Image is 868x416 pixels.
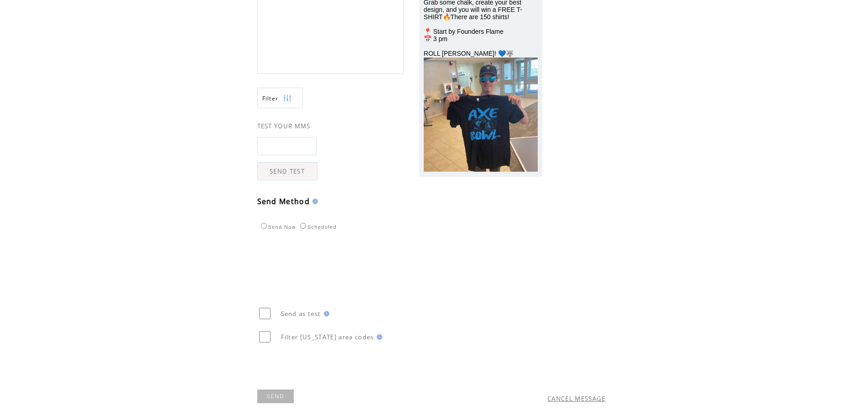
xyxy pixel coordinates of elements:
[257,122,311,130] span: TEST YOUR MMS
[298,224,337,230] label: Scheduled
[300,223,306,229] input: Scheduled
[257,162,317,180] a: SEND TEST
[281,333,374,341] span: Filter [US_STATE] area codes
[259,224,296,230] label: Send Now
[257,88,303,108] a: Filter
[321,311,329,316] img: help.gif
[257,390,294,403] a: SEND
[374,334,382,340] img: help.gif
[281,310,321,318] span: Send as test
[257,196,310,206] span: Send Method
[262,95,279,102] span: Show filters
[310,199,318,204] img: help.gif
[283,88,291,109] img: filters.png
[261,223,267,229] input: Send Now
[547,395,606,403] a: CANCEL MESSAGE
